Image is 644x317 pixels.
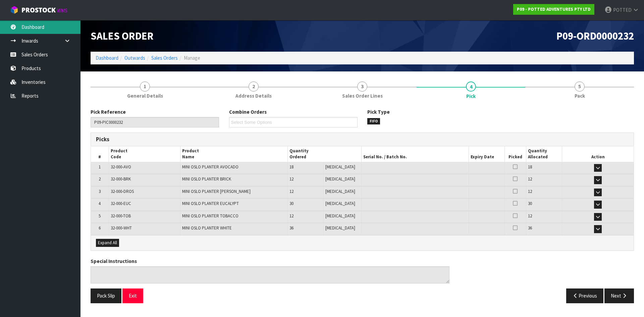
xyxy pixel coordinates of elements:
[528,189,532,194] span: 12
[367,118,380,125] span: FIFO
[99,213,101,219] span: 5
[556,29,634,43] span: P09-ORD0000232
[229,108,267,115] label: Combine Orders
[91,288,121,303] button: Pack Slip
[182,213,238,219] span: MINI OSLO PLANTER TOBACCO
[604,288,634,303] button: Next
[124,55,145,61] a: Outwards
[528,176,532,182] span: 12
[98,240,117,246] span: Expand All
[528,164,532,170] span: 18
[289,201,293,206] span: 30
[140,82,150,92] span: 1
[96,136,357,143] h3: Picks
[325,213,355,219] span: [MEDICAL_DATA]
[109,146,180,162] th: Product Code
[151,55,178,61] a: Sales Orders
[111,164,131,170] span: 32-000-AVO
[466,82,476,92] span: 4
[528,201,532,206] span: 30
[99,189,101,194] span: 3
[111,189,134,194] span: 32-000-DROS
[342,92,383,99] span: Sales Order Lines
[182,176,231,182] span: MINI OSLO PLANTER BRICK
[99,201,101,206] span: 4
[235,92,272,99] span: Address Details
[289,176,293,182] span: 12
[325,189,355,194] span: [MEDICAL_DATA]
[325,225,355,231] span: [MEDICAL_DATA]
[249,82,259,92] span: 2
[99,225,101,231] span: 6
[517,6,591,12] strong: P09 - POTTED ADVENTURES PTY LTD
[111,225,132,231] span: 32-000-WHT
[127,92,163,99] span: General Details
[57,7,67,14] small: WMS
[289,189,293,194] span: 12
[111,201,131,206] span: 32-000-EUC
[508,154,522,160] span: Picked
[91,146,109,162] th: #
[361,146,469,162] th: Serial No. / Batch No.
[469,146,504,162] th: Expiry Date
[288,146,362,162] th: Quantity Ordered
[566,288,604,303] button: Previous
[182,189,251,194] span: MINI OSLO PLANTER [PERSON_NAME]
[613,7,632,13] span: POTTED
[575,82,585,92] span: 5
[99,176,101,182] span: 2
[562,146,634,162] th: Action
[91,29,154,43] span: Sales Order
[575,92,585,99] span: Pack
[99,164,101,170] span: 1
[91,103,634,308] span: Pick
[526,146,562,162] th: Quantity Allocated
[528,213,532,219] span: 12
[91,258,137,265] label: Special Instructions
[184,55,200,61] span: Manage
[325,176,355,182] span: [MEDICAL_DATA]
[528,225,532,231] span: 36
[96,239,119,247] button: Expand All
[21,6,56,14] span: ProStock
[180,146,288,162] th: Product Name
[289,225,293,231] span: 36
[289,213,293,219] span: 12
[325,164,355,170] span: [MEDICAL_DATA]
[466,93,476,100] span: Pick
[111,176,131,182] span: 32-000-BRK
[367,108,390,115] label: Pick Type
[357,82,367,92] span: 3
[182,225,232,231] span: MINI OSLO PLANTER WHITE
[10,6,18,14] img: cube-alt.png
[182,164,238,170] span: MINI OSLO PLANTER AVOCADO
[111,213,131,219] span: 32-000-TOB
[91,108,126,115] label: Pick Reference
[122,288,143,303] button: Exit
[96,55,118,61] a: Dashboard
[182,201,239,206] span: MINI OSLO PLANTER EUCALYPT
[289,164,293,170] span: 18
[325,201,355,206] span: [MEDICAL_DATA]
